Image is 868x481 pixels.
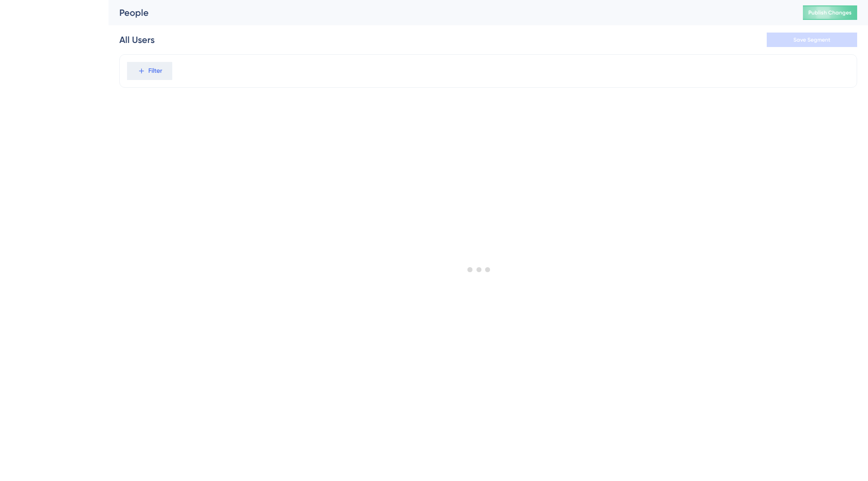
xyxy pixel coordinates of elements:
span: Save Segment [793,36,830,43]
button: Save Segment [767,33,857,47]
button: Publish Changes [803,5,857,20]
div: All Users [119,33,155,46]
span: Publish Changes [808,9,852,16]
div: People [119,6,780,19]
